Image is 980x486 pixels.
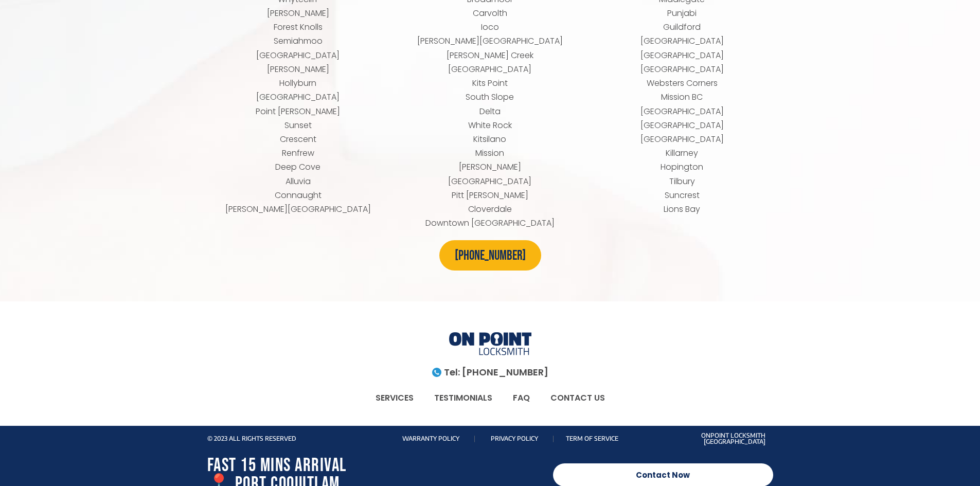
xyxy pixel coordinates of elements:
p: OnPoint Locksmith [GEOGRAPHIC_DATA] [644,433,765,445]
p: | [471,436,478,442]
a: TESTIMONIALS [424,386,503,410]
a: SERVICES [365,386,424,410]
a: [PHONE_NUMBER] [439,240,541,271]
span: Tel: [PHONE_NUMBER] [444,368,548,377]
a: CONTACT US [540,386,615,410]
a: Privacy Policy [491,435,538,442]
a: Tel: [PHONE_NUMBER] [424,363,556,381]
span: Contact Now [636,471,690,479]
a: Warranty Policy [402,435,459,442]
p: | [551,436,556,442]
a: Term of service [566,435,618,442]
img: Locksmiths Locations 1 [449,332,531,357]
nav: Menu [329,386,651,410]
a: FAQ [503,386,540,410]
span: [PHONE_NUMBER] [455,248,526,264]
p: © 2023 All rights reserved [207,436,391,442]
